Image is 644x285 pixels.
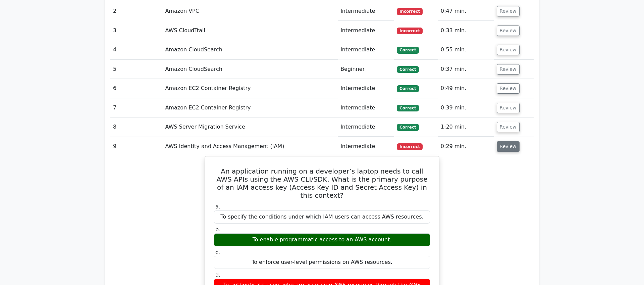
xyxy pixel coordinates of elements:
button: Review [497,45,520,55]
td: Intermediate [338,2,394,21]
span: b. [215,226,220,233]
td: Intermediate [338,79,394,98]
td: Amazon EC2 Container Registry [162,98,338,117]
button: Review [497,122,520,132]
span: Correct [397,124,419,131]
td: AWS Identity and Access Management (IAM) [162,137,338,156]
td: Amazon CloudSearch [162,60,338,79]
div: To specify the conditions under which IAM users can access AWS resources. [214,210,430,224]
td: 0:37 min. [438,60,494,79]
td: Intermediate [338,137,394,156]
td: AWS Server Migration Service [162,117,338,137]
span: Correct [397,85,419,92]
td: 2 [110,2,162,21]
td: 7 [110,98,162,117]
span: Incorrect [397,28,423,34]
button: Review [497,141,520,152]
td: Intermediate [338,98,394,117]
td: Intermediate [338,21,394,40]
td: 0:39 min. [438,98,494,117]
td: Amazon CloudSearch [162,40,338,59]
button: Review [497,26,520,36]
span: d. [215,272,220,278]
td: Beginner [338,60,394,79]
td: 0:55 min. [438,40,494,59]
span: Correct [397,66,419,73]
button: Review [497,103,520,113]
td: 8 [110,117,162,137]
span: Incorrect [397,8,423,15]
td: 3 [110,21,162,40]
td: 6 [110,79,162,98]
td: 5 [110,60,162,79]
td: 0:49 min. [438,79,494,98]
td: 0:47 min. [438,2,494,21]
td: 0:29 min. [438,137,494,156]
span: Incorrect [397,143,423,150]
td: 1:20 min. [438,117,494,137]
div: To enforce user-level permissions on AWS resources. [214,256,430,269]
div: To enable programmatic access to an AWS account. [214,233,430,246]
td: Amazon VPC [162,2,338,21]
span: a. [215,203,220,210]
td: Amazon EC2 Container Registry [162,79,338,98]
button: Review [497,83,520,94]
td: AWS CloudTrail [162,21,338,40]
td: Intermediate [338,40,394,59]
td: 9 [110,137,162,156]
button: Review [497,6,520,16]
td: 0:33 min. [438,21,494,40]
span: c. [215,249,220,255]
h5: An application running on a developer’s laptop needs to call AWS APIs using the AWS CLI/SDK. What... [213,167,431,199]
span: Correct [397,105,419,111]
button: Review [497,64,520,75]
td: 4 [110,40,162,59]
span: Correct [397,47,419,53]
td: Intermediate [338,117,394,137]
